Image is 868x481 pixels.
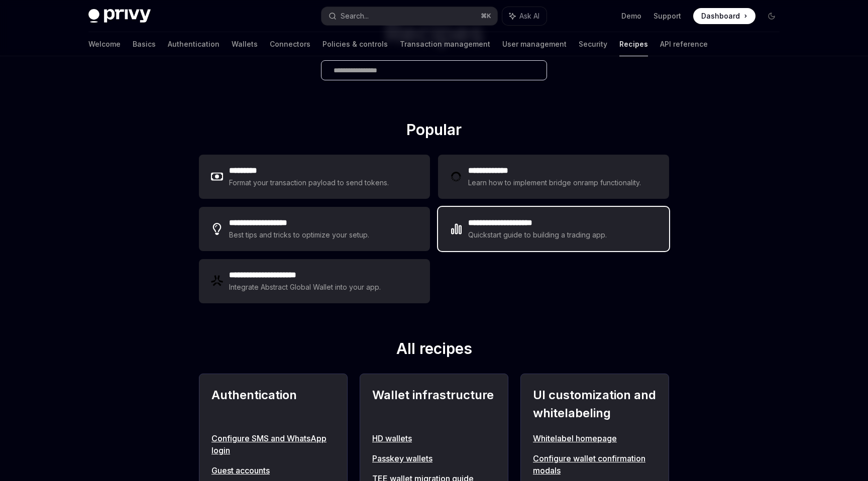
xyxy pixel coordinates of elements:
[211,464,335,476] a: Guest accounts
[701,11,740,21] span: Dashboard
[519,11,539,21] span: Ask AI
[619,32,648,56] a: Recipes
[229,177,389,189] div: Format your transaction payload to send tokens.
[468,229,607,241] div: Quickstart guide to building a trading app.
[211,432,335,456] a: Configure SMS and WhatsApp login
[372,432,496,444] a: HD wallets
[660,32,708,56] a: API reference
[468,177,644,189] div: Learn how to implement bridge onramp functionality.
[621,11,641,21] a: Demo
[168,32,220,56] a: Authentication
[199,121,669,143] h2: Popular
[654,11,681,21] a: Support
[533,452,657,476] a: Configure wallet confirmation modals
[88,32,121,56] a: Welcome
[199,339,669,362] h2: All recipes
[88,9,151,23] img: dark logo
[372,452,496,464] a: Passkey wallets
[481,12,491,20] span: ⌘ K
[579,32,607,56] a: Security
[400,32,490,56] a: Transaction management
[322,32,388,56] a: Policies & controls
[533,386,657,422] h2: UI customization and whitelabeling
[533,432,657,444] a: Whitelabel homepage
[372,386,496,422] h2: Wallet infrastructure
[502,7,547,25] button: Ask AI
[199,155,430,199] a: **** ****Format your transaction payload to send tokens.
[232,32,258,56] a: Wallets
[321,7,497,25] button: Search...⌘K
[693,8,755,24] a: Dashboard
[764,8,780,24] button: Toggle dark mode
[229,229,371,241] div: Best tips and tricks to optimize your setup.
[229,281,382,293] div: Integrate Abstract Global Wallet into your app.
[270,32,310,56] a: Connectors
[438,155,669,199] a: **** **** ***Learn how to implement bridge onramp functionality.
[211,386,335,422] h2: Authentication
[341,10,369,22] div: Search...
[133,32,156,56] a: Basics
[502,32,567,56] a: User management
